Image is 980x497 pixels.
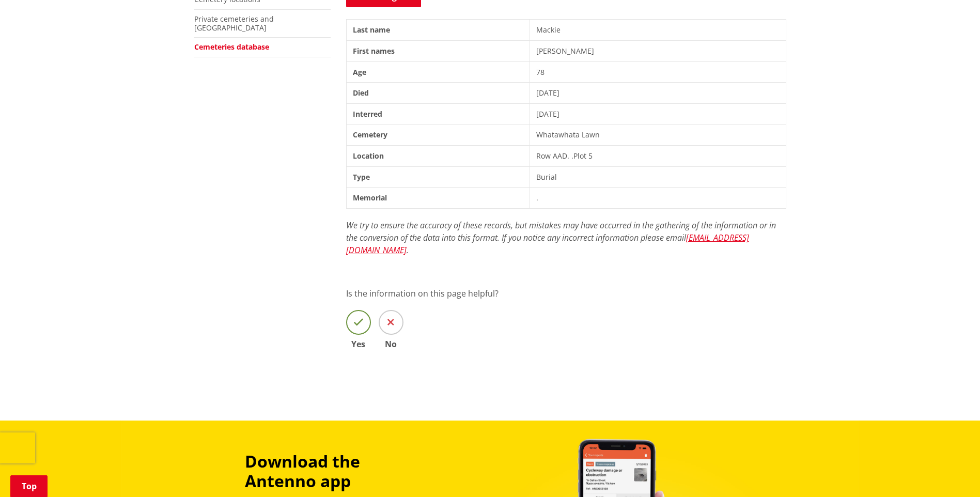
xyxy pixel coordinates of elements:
[530,166,786,188] td: Burial
[530,61,786,83] td: 78
[346,232,749,256] a: [EMAIL_ADDRESS][DOMAIN_NAME]
[346,166,530,188] th: Type
[346,188,530,209] th: Memorial
[346,40,530,61] th: First names
[530,125,786,146] td: Whatawhata Lawn
[530,20,786,41] td: Mackie
[346,287,786,300] p: Is the information on this page helpful?
[346,61,530,83] th: Age
[379,340,403,348] span: No
[10,475,48,497] a: Top
[536,151,551,161] span: Row
[530,103,786,125] td: [DATE]
[346,220,776,256] em: We try to ensure the accuracy of these records, but mistakes may have occurred in the gathering o...
[530,83,786,104] td: [DATE]
[588,151,593,161] span: 5
[346,340,371,348] span: Yes
[194,42,269,52] a: Cemeteries database
[346,125,530,146] th: Cemetery
[530,188,786,209] td: .
[530,145,786,166] td: . .
[553,151,567,161] span: AAD
[932,454,970,491] iframe: Messenger Launcher
[530,40,786,61] td: [PERSON_NAME]
[346,145,530,166] th: Location
[346,103,530,125] th: Interred
[245,452,432,491] h3: Download the Antenno app
[346,83,530,104] th: Died
[194,14,274,33] a: Private cemeteries and [GEOGRAPHIC_DATA]
[573,151,586,161] span: Plot
[346,20,530,41] th: Last name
